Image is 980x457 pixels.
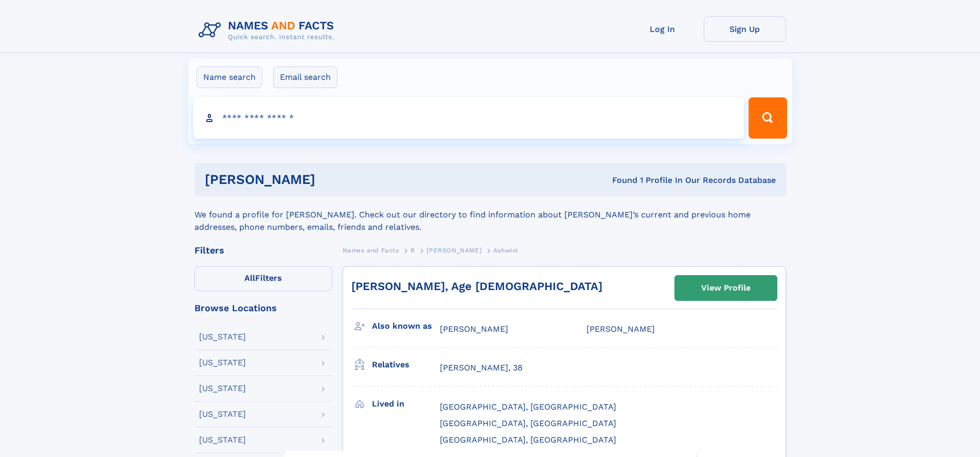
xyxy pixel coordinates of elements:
[351,280,602,293] a: [PERSON_NAME], Age [DEMOGRAPHIC_DATA]
[199,384,246,393] div: [US_STATE]
[193,97,744,139] input: search input
[464,175,776,186] div: Found 1 Profile In Our Records Database
[440,324,508,334] span: [PERSON_NAME]
[194,16,343,44] img: Logo Names and Facts
[675,276,777,300] a: View Profile
[440,418,616,428] span: [GEOGRAPHIC_DATA], [GEOGRAPHIC_DATA]
[194,246,332,255] div: Filters
[426,247,482,254] span: [PERSON_NAME]
[194,196,786,233] div: We found a profile for [PERSON_NAME]. Check out our directory to find information about [PERSON_N...
[704,16,786,42] a: Sign Up
[199,359,246,367] div: [US_STATE]
[199,436,246,444] div: [US_STATE]
[372,317,440,335] h3: Also known as
[273,66,337,88] label: Email search
[493,247,518,254] span: Ashwini
[194,303,332,313] div: Browse Locations
[749,97,787,139] button: Search Button
[411,247,415,254] span: R
[244,273,255,283] span: All
[411,244,415,257] a: R
[372,356,440,374] h3: Relatives
[621,16,704,42] a: Log In
[586,324,655,334] span: [PERSON_NAME]
[440,362,523,374] a: [PERSON_NAME], 38
[701,276,751,300] div: View Profile
[426,244,482,257] a: [PERSON_NAME]
[372,395,440,413] h3: Lived in
[197,66,262,88] label: Name search
[205,173,464,186] h1: [PERSON_NAME]
[194,266,332,291] label: Filters
[199,333,246,341] div: [US_STATE]
[440,435,616,445] span: [GEOGRAPHIC_DATA], [GEOGRAPHIC_DATA]
[343,244,399,257] a: Names and Facts
[440,402,616,412] span: [GEOGRAPHIC_DATA], [GEOGRAPHIC_DATA]
[199,410,246,418] div: [US_STATE]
